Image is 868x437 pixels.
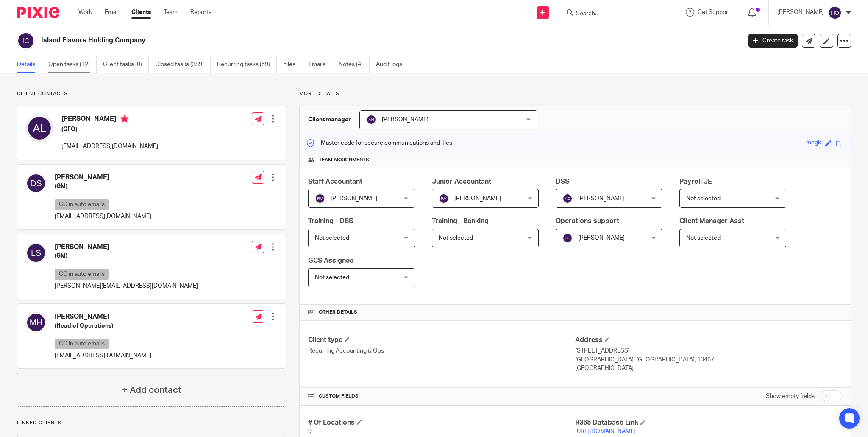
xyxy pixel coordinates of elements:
[376,56,409,73] a: Audit logs
[26,173,46,193] img: svg%3E
[319,157,369,163] span: Team assignments
[698,9,730,15] span: Get Support
[777,8,824,17] p: [PERSON_NAME]
[331,196,377,202] span: [PERSON_NAME]
[55,282,198,290] p: [PERSON_NAME][EMAIL_ADDRESS][DOMAIN_NAME]
[432,178,491,185] span: Junior Accountant
[26,243,46,263] img: svg%3E
[283,56,302,73] a: Files
[190,8,211,17] a: Reports
[686,235,721,241] span: Not selected
[562,193,573,204] img: svg%3E
[120,115,129,123] i: Primary
[828,6,842,20] img: svg%3E
[308,429,312,434] span: 9
[806,138,821,148] div: mhgk
[55,351,151,360] p: [EMAIL_ADDRESS][DOMAIN_NAME]
[55,339,109,349] p: CC in auto emails
[315,193,325,204] img: svg%3E
[55,182,151,190] h5: (GM)
[55,212,151,221] p: [EMAIL_ADDRESS][DOMAIN_NAME]
[439,235,473,241] span: Not selected
[308,393,575,400] h4: CUSTOM FIELDS
[55,322,151,330] h5: (Head of Operations)
[575,418,842,427] h4: R365 Database Link
[315,275,349,280] span: Not selected
[48,56,97,73] a: Open tasks (12)
[575,429,636,434] a: [URL][DOMAIN_NAME]
[55,312,151,321] h4: [PERSON_NAME]
[439,193,449,204] img: svg%3E
[556,178,569,185] span: DSS
[382,117,428,123] span: [PERSON_NAME]
[578,196,625,202] span: [PERSON_NAME]
[575,336,842,345] h4: Address
[575,364,842,373] p: [GEOGRAPHIC_DATA]
[308,418,575,427] h4: # Of Locations
[679,218,744,224] span: Client Manager Asst
[61,115,158,125] h4: [PERSON_NAME]
[308,115,351,124] h3: Client manager
[299,90,851,97] p: More details
[17,420,286,426] p: Linked clients
[217,56,277,73] a: Recurring tasks (59)
[578,235,625,241] span: [PERSON_NAME]
[164,8,178,17] a: Team
[78,8,92,17] a: Work
[366,115,376,125] img: svg%3E
[308,336,575,345] h4: Client type
[308,178,362,185] span: Staff Accountant
[17,90,286,97] p: Client contacts
[26,312,46,333] img: svg%3E
[575,347,842,355] p: [STREET_ADDRESS]
[61,125,158,134] h5: (CFO)
[306,139,452,147] p: Master code for secure communications and files
[131,8,151,17] a: Clients
[575,356,842,364] p: [GEOGRAPHIC_DATA], [GEOGRAPHIC_DATA], 10467
[308,347,575,355] p: Recurring Accounting & Ops
[17,7,59,18] img: Pixie
[122,384,181,397] h4: + Add contact
[432,218,489,224] span: Training - Banking
[61,142,158,151] p: [EMAIL_ADDRESS][DOMAIN_NAME]
[155,56,211,73] a: Closed tasks (389)
[308,218,353,224] span: Training - DSS
[55,173,151,182] h4: [PERSON_NAME]
[454,196,501,202] span: [PERSON_NAME]
[26,115,53,142] img: svg%3E
[55,243,198,252] h4: [PERSON_NAME]
[308,257,353,264] span: GCS Assignee
[17,56,42,73] a: Details
[105,8,119,17] a: Email
[339,56,370,73] a: Notes (4)
[556,218,619,224] span: Operations support
[679,178,712,185] span: Payroll JE
[309,56,332,73] a: Emails
[315,235,349,241] span: Not selected
[766,392,815,401] label: Show empty fields
[748,34,798,48] a: Create task
[55,252,198,260] h5: (GM)
[319,309,357,316] span: Other details
[17,32,35,50] img: svg%3E
[103,56,149,73] a: Client tasks (0)
[575,10,651,18] input: Search
[55,199,109,210] p: CC in auto emails
[41,36,597,45] h2: Island Flavors Holding Company
[686,196,721,202] span: Not selected
[562,233,573,243] img: svg%3E
[55,269,109,280] p: CC in auto emails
